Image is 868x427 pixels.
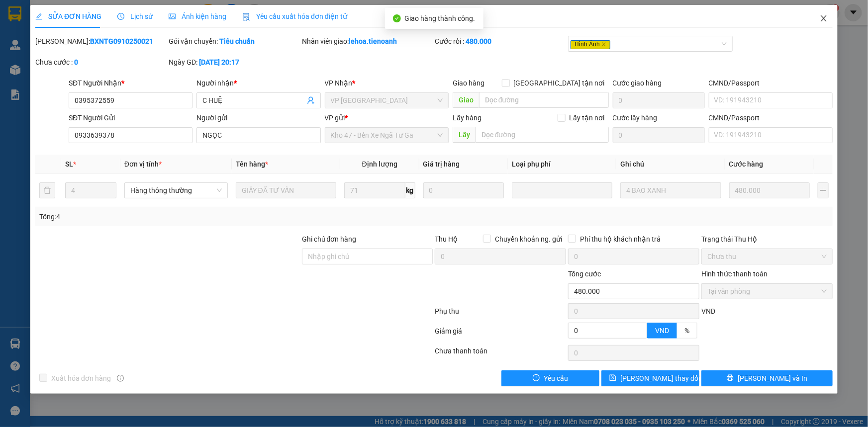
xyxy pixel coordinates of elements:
[302,36,433,47] div: Nhân viên giao:
[236,182,336,198] input: VD: Bàn, Ghế
[616,155,725,174] th: Ghi chú
[90,37,153,45] b: BXNTG0910250021
[434,306,568,323] div: Phụ thu
[533,374,540,382] span: exclamation-circle
[393,14,401,22] span: check-circle
[655,327,669,335] span: VND
[169,12,226,20] span: Ảnh kiện hàng
[331,93,443,108] span: VP Đà Lạt
[35,57,167,68] div: Chưa cước :
[684,327,689,335] span: %
[501,370,599,386] button: exclamation-circleYêu cầu
[453,114,482,122] span: Lấy hàng
[701,270,768,278] label: Hình thức thanh toán
[435,36,566,47] div: Cước rồi :
[453,79,484,87] span: Giao hàng
[701,307,715,315] span: VND
[242,12,347,20] span: Yêu cầu xuất hóa đơn điện tử
[242,13,250,21] img: icon
[405,182,415,198] span: kg
[729,160,764,168] span: Cước hàng
[35,12,101,20] span: SỬA ĐƠN HÀNG
[130,183,222,198] span: Hàng thông thường
[219,37,255,45] b: Tiêu chuẩn
[169,57,300,68] div: Ngày GD:
[74,58,78,66] b: 0
[325,79,353,87] span: VP Nhận
[117,12,153,20] span: Lịch sử
[491,234,566,245] span: Chuyển khoản ng. gửi
[729,182,810,198] input: 0
[35,36,167,47] div: [PERSON_NAME]:
[349,37,397,45] b: lehoa.tienoanh
[620,182,721,198] input: Ghi Chú
[405,14,476,22] span: Giao hàng thành công.
[453,92,479,108] span: Giao
[35,13,42,20] span: edit
[566,112,609,123] span: Lấy tận nơi
[613,92,705,108] input: Cước giao hàng
[613,127,705,143] input: Cước lấy hàng
[613,114,658,122] label: Cước lấy hàng
[124,160,162,168] span: Đơn vị tính
[362,160,397,168] span: Định lượng
[738,373,807,384] span: [PERSON_NAME] và In
[196,112,320,123] div: Người gửi
[609,374,616,382] span: save
[434,326,568,343] div: Giảm giá
[302,249,433,264] input: Ghi chú đơn hàng
[709,112,833,123] div: CMND/Passport
[302,235,357,243] label: Ghi chú đơn hàng
[39,182,55,198] button: delete
[69,112,193,123] div: SĐT Người Gửi
[434,345,568,363] div: Chưa thanh toán
[236,160,268,168] span: Tên hàng
[196,78,320,88] div: Người nhận
[544,373,568,384] span: Yêu cầu
[709,78,833,88] div: CMND/Passport
[810,5,838,33] button: Close
[510,78,609,88] span: [GEOGRAPHIC_DATA] tận nơi
[818,182,829,198] button: plus
[571,40,610,49] span: Hình Ảnh
[39,211,335,222] div: Tổng: 4
[701,370,833,386] button: printer[PERSON_NAME] và In
[701,234,833,245] div: Trạng thái Thu Hộ
[613,79,662,87] label: Cước giao hàng
[453,127,476,143] span: Lấy
[508,155,616,174] th: Loại phụ phí
[307,96,315,104] span: user-add
[69,78,193,88] div: SĐT Người Nhận
[117,13,124,20] span: clock-circle
[576,234,665,245] span: Phí thu hộ khách nhận trả
[169,36,300,47] div: Gói vận chuyển:
[65,160,73,168] span: SL
[423,182,504,198] input: 0
[199,58,239,66] b: [DATE] 20:17
[707,284,827,299] span: Tại văn phòng
[331,128,443,143] span: Kho 47 - Bến Xe Ngã Tư Ga
[325,112,449,123] div: VP gửi
[476,127,609,143] input: Dọc đường
[47,373,115,384] span: Xuất hóa đơn hàng
[707,249,827,264] span: Chưa thu
[169,13,176,20] span: picture
[466,37,491,45] b: 480.000
[479,92,609,108] input: Dọc đường
[601,370,699,386] button: save[PERSON_NAME] thay đổi
[620,373,700,384] span: [PERSON_NAME] thay đổi
[820,14,828,22] span: close
[117,375,124,382] span: info-circle
[727,374,734,382] span: printer
[435,235,458,243] span: Thu Hộ
[601,42,606,47] span: close
[423,160,460,168] span: Giá trị hàng
[568,270,601,278] span: Tổng cước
